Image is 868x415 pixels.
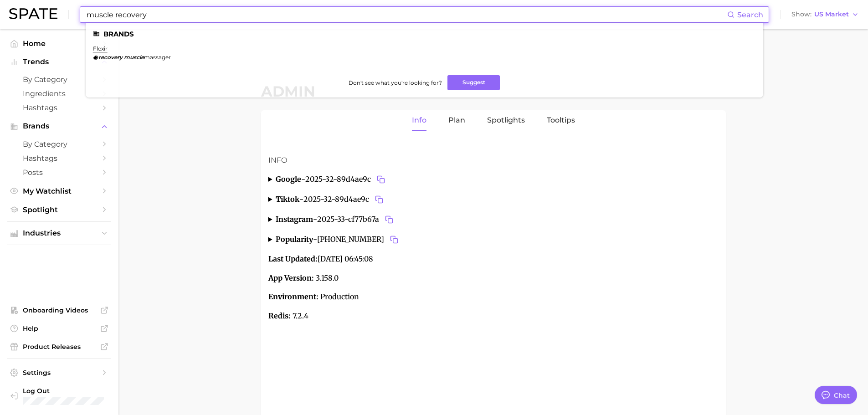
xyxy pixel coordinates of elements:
span: Trends [23,58,96,66]
span: Spotlight [23,205,96,214]
strong: tiktok [276,195,299,204]
span: Search [737,10,763,19]
summary: instagram-2025-33-cf77b67aCopy 2025-33-cf77b67a to clipboard [268,213,719,226]
summary: tiktok-2025-32-89d4ae9cCopy 2025-32-89d4ae9c to clipboard [268,193,719,206]
span: 2025-33-cf77b67a [317,213,395,226]
a: Info [412,110,426,131]
span: Log Out [23,387,104,395]
span: - [313,235,317,244]
span: - [313,215,317,224]
a: Home [7,36,111,51]
span: Brands [23,122,96,130]
button: ShowUS Market [789,9,861,20]
span: by Category [23,140,96,149]
p: [DATE] 06:45:08 [268,253,719,265]
a: Spotlights [487,110,525,131]
a: Plan [448,110,465,131]
a: Posts [7,165,111,179]
a: Product Releases [7,340,111,354]
span: - [301,174,305,184]
span: Ingredients [23,89,96,98]
em: muscle [124,54,144,61]
strong: popularity [276,235,313,244]
a: Settings [7,366,111,379]
a: Tooltips [547,110,575,131]
a: flexir [93,45,108,52]
strong: Last Updated: [268,254,318,263]
button: Brands [7,119,111,133]
span: My Watchlist [23,187,96,195]
h3: Info [268,155,719,166]
span: 2025-32-89d4ae9c [303,193,385,206]
a: Log out. Currently logged in with e-mail marwat@spate.nyc. [7,384,111,408]
button: Industries [7,226,111,240]
span: Posts [23,168,96,177]
strong: Environment: [268,292,318,301]
input: Search here for a brand, industry, or ingredient [86,7,727,22]
span: Show [791,12,812,17]
a: by Category [7,137,111,151]
button: Trends [7,55,111,69]
summary: google-2025-32-89d4ae9cCopy 2025-32-89d4ae9c to clipboard [268,173,719,186]
span: Product Releases [23,343,96,351]
span: Home [23,39,96,48]
strong: App Version: [268,273,314,282]
button: Copy 2025-33-99328535 to clipboard [388,233,401,246]
span: Industries [23,229,96,237]
p: 7.2.4 [268,310,719,322]
button: Copy 2025-32-89d4ae9c to clipboard [373,193,385,206]
strong: google [276,174,301,184]
span: by Category [23,75,96,84]
p: Production [268,291,719,303]
span: Help [23,324,96,333]
span: [PHONE_NUMBER] [317,233,401,246]
span: Hashtags [23,154,96,163]
a: Hashtags [7,101,111,115]
span: Onboarding Videos [23,306,96,314]
a: Spotlight [7,203,111,217]
span: Hashtags [23,103,96,112]
button: Copy 2025-33-cf77b67a to clipboard [383,213,395,226]
span: 2025-32-89d4ae9c [305,173,387,186]
span: - [299,195,303,204]
summary: popularity-[PHONE_NUMBER]Copy 2025-33-99328535 to clipboard [268,233,719,246]
a: Onboarding Videos [7,303,111,317]
button: Copy 2025-32-89d4ae9c to clipboard [375,173,387,186]
a: by Category [7,72,111,87]
a: Hashtags [7,151,111,165]
em: recovery [98,54,123,61]
a: Help [7,322,111,335]
a: Ingredients [7,87,111,101]
strong: Redis: [268,311,291,320]
li: Brands [93,30,756,38]
span: US Market [814,12,849,17]
span: Don't see what you're looking for? [349,79,442,86]
span: massager [144,54,171,61]
button: Suggest [447,75,500,90]
strong: instagram [276,215,313,224]
span: Settings [23,369,96,377]
a: My Watchlist [7,184,111,198]
p: 3.158.0 [268,272,719,284]
img: SPATE [9,8,57,19]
